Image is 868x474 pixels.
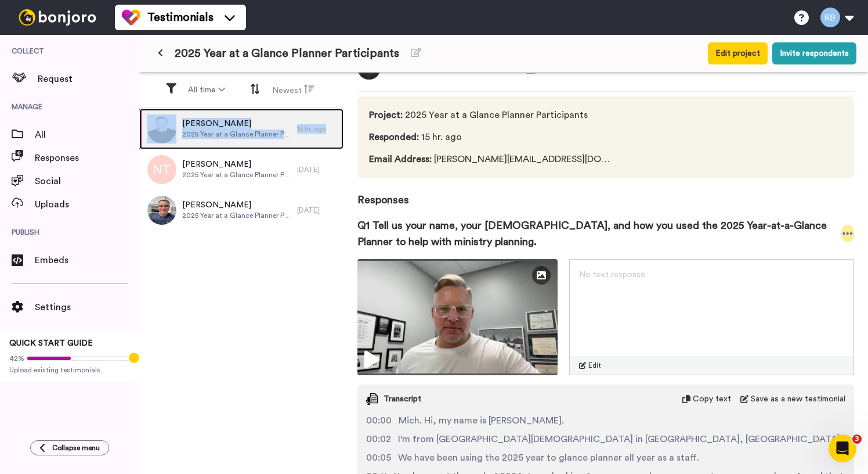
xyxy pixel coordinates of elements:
span: We have been using the 2025 year to glance planner all year as a staff. [398,451,699,465]
span: Embeds [35,253,139,267]
span: 15 hr. ago [369,130,612,144]
span: Responded : [369,132,419,142]
img: tm-color.svg [122,8,140,27]
span: Upload existing testimonials [9,365,130,375]
span: [PERSON_NAME] [182,199,291,211]
a: [PERSON_NAME]2025 Year at a Glance Planner Participants15 hr. ago [139,109,343,149]
span: QUICK START GUIDE [9,339,93,347]
span: 2025 Year at a Glance Planner Participants [175,45,399,62]
span: [PERSON_NAME][EMAIL_ADDRESS][DOMAIN_NAME] [369,152,612,166]
button: Invite respondents [772,42,856,64]
img: transcript.svg [366,393,378,405]
span: Email Address : [369,155,432,164]
span: Save as a new testimonial [751,393,845,405]
span: Collapse menu [52,443,100,453]
span: Settings [35,300,139,314]
a: [PERSON_NAME]2025 Year at a Glance Planner Participants[DATE] [139,190,343,231]
span: Social [35,174,139,188]
span: I'm from [GEOGRAPHIC_DATA][DEMOGRAPHIC_DATA] in [GEOGRAPHIC_DATA], [GEOGRAPHIC_DATA]. [398,432,842,446]
span: 2025 Year at a Glance Planner Participants [182,130,291,139]
span: Uploads [35,198,139,211]
span: Q1 Tell us your name, your [DEMOGRAPHIC_DATA], and how you used the 2025 Year-at-a-Glance Planner... [357,217,841,250]
div: [DATE] [297,165,338,174]
a: [PERSON_NAME]2025 Year at a Glance Planner Participants[DATE] [139,149,343,190]
button: Collapse menu [30,440,109,455]
span: [PERSON_NAME] [182,118,291,130]
div: Tooltip anchor [129,353,139,363]
span: Mich. Hi, my name is [PERSON_NAME]. [399,414,564,428]
span: Transcript [384,393,421,405]
span: 2025 Year at a Glance Planner Participants [182,170,291,179]
span: No text response [579,271,645,279]
span: 42% [9,354,24,363]
img: ed649a5f-a0fa-48ac-a01e-55053f5a4889-thumbnail_full-1757360453.jpg [357,259,558,375]
span: Copy text [693,393,731,405]
span: 00:00 [366,414,392,428]
button: All time [181,80,232,100]
span: All [35,128,139,142]
span: Responses [35,151,139,165]
button: Newest [265,79,321,101]
span: 00:02 [366,432,391,446]
img: nt.png [147,155,176,184]
span: Request [38,72,139,86]
div: [DATE] [297,206,338,215]
button: Edit project [708,42,768,64]
span: Testimonials [147,9,214,26]
img: bj-logo-header-white.svg [14,9,101,26]
img: 3cc7376e-d542-4cfc-bc8e-f1f863429ac9.jpeg [147,196,176,225]
span: Edit [588,361,601,370]
span: 2025 Year at a Glance Planner Participants [369,108,612,122]
span: 00:05 [366,451,391,465]
span: 2025 Year at a Glance Planner Participants [182,211,291,220]
span: Project : [369,110,403,120]
iframe: Intercom live chat [829,435,856,462]
span: [PERSON_NAME] [182,159,291,170]
span: Responses [357,178,854,208]
span: 3 [852,435,862,444]
img: 30d81df3-3a0d-488c-8ab6-9c125e3f0930.jpeg [147,114,176,143]
div: 15 hr. ago [297,124,338,134]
